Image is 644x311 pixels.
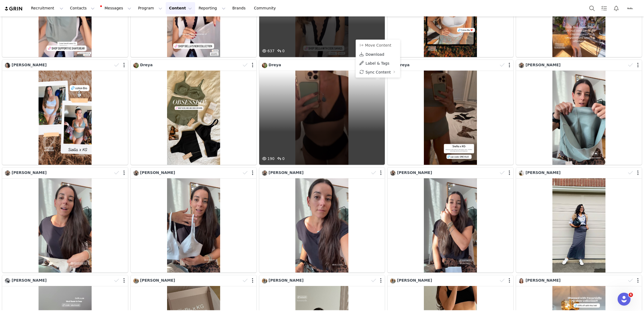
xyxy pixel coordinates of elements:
span: Download [365,52,384,57]
span: [PERSON_NAME] [397,170,432,175]
span: [PERSON_NAME] [140,278,175,282]
img: 0ae5e4c0-9d96-43e8-a0bd-65e0067b99ad.png [626,4,634,13]
img: d5647be5-8540-4c8e-8c3b-2e75d3718457.jpg [133,63,139,68]
span: [PERSON_NAME] [525,278,560,282]
img: 6b5582f0-bd29-45d2-b058-e7ec5d20b7a3.jpg [133,278,139,284]
button: Search [586,2,598,14]
a: Community [251,2,282,14]
button: Program [135,2,165,14]
span: [PERSON_NAME] [269,278,304,282]
a: Tasks [598,2,610,14]
span: 190 [261,156,275,161]
img: 17883676--s.jpg [519,278,524,284]
button: Reporting [195,2,229,14]
img: 6b5582f0-bd29-45d2-b058-e7ec5d20b7a3.jpg [262,278,267,284]
img: bce624aa-60d1-44e9-acd8-9f1dbcdfd21c.jpg [5,170,10,176]
span: Label & Tags [365,61,389,65]
span: [PERSON_NAME] [269,170,304,175]
span: [PERSON_NAME] [525,63,560,67]
img: 6b48e66b-d7a1-4a21-8789-9c0df48207ad.jpg [519,170,524,176]
img: bce624aa-60d1-44e9-acd8-9f1dbcdfd21c.jpg [519,63,524,68]
span: [PERSON_NAME] [140,170,175,175]
button: Content [166,2,195,14]
button: Recruitment [28,2,67,14]
span: Dreya [140,63,153,67]
span: [PERSON_NAME] [12,63,47,67]
a: Brands [229,2,250,14]
img: 35749560--s.jpg [5,63,10,68]
a: Download [356,50,400,59]
img: bce624aa-60d1-44e9-acd8-9f1dbcdfd21c.jpg [133,170,139,176]
span: [PERSON_NAME] [12,278,47,282]
span: Dreya [397,63,410,67]
button: Messages [98,2,134,14]
img: grin logo [4,6,23,11]
img: 6b5582f0-bd29-45d2-b058-e7ec5d20b7a3.jpg [390,278,396,284]
img: bce624aa-60d1-44e9-acd8-9f1dbcdfd21c.jpg [390,170,396,176]
button: Contacts [67,2,98,14]
span: Dreya [269,63,281,67]
span: 6 [629,293,633,297]
span: 0 [276,49,285,53]
span: 0 [276,156,285,161]
span: [PERSON_NAME] [397,278,432,282]
span: 637 [261,49,275,53]
button: Profile [622,4,640,13]
span: [PERSON_NAME] [12,170,47,175]
img: c7a9d410-dd16-41cf-a2fb-a01e9f36f1e1.jpg [5,278,10,284]
iframe: Intercom live chat [618,293,631,306]
span: Sync Content [365,70,391,74]
button: Move Content [359,42,392,48]
i: icon: right [393,71,396,73]
button: Notifications [610,2,622,14]
span: [PERSON_NAME] [525,170,560,175]
img: bce624aa-60d1-44e9-acd8-9f1dbcdfd21c.jpg [262,170,267,176]
img: d5647be5-8540-4c8e-8c3b-2e75d3718457.jpg [262,63,267,68]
